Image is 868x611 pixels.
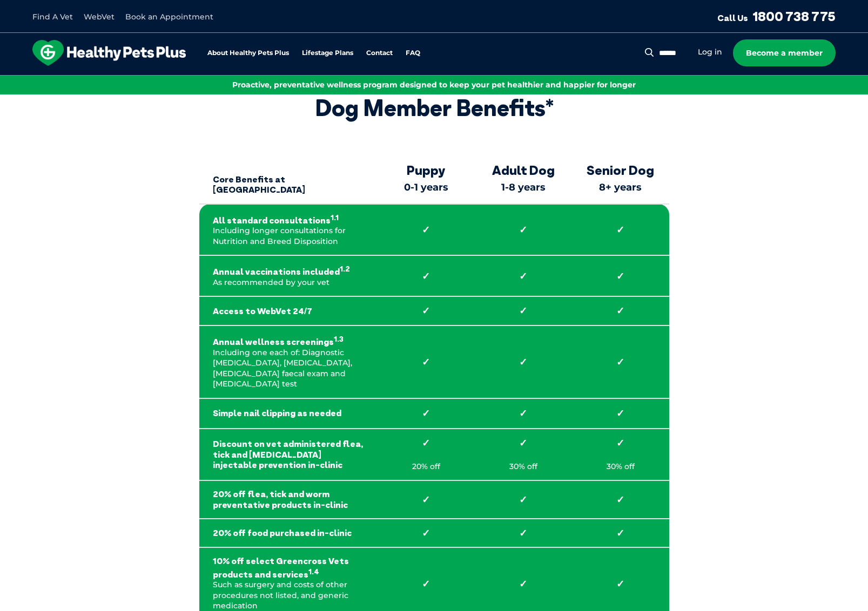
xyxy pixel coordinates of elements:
strong: ✓ [488,437,559,449]
a: Contact [366,50,393,57]
strong: 20% off food purchased in-clinic [213,528,364,538]
p: 30% off [488,461,559,472]
a: Log in [698,47,722,57]
strong: ✓ [391,578,461,590]
strong: ✓ [488,305,559,317]
sup: 1.2 [340,264,350,273]
strong: Access to WebVet 24/7 [213,306,364,316]
p: 30% off [586,461,656,472]
strong: ✓ [391,270,461,282]
strong: ✓ [586,437,656,449]
strong: Simple nail clipping as needed [213,408,364,418]
strong: ✓ [586,527,656,539]
strong: 20% off flea, tick and worm preventative products in-clinic [213,489,364,510]
sup: 1.4 [308,567,319,576]
strong: ✓ [488,270,559,282]
strong: ✓ [586,305,656,317]
strong: ✓ [391,494,461,506]
strong: ✓ [391,305,461,317]
a: FAQ [406,50,420,57]
strong: Discount on vet administered flea, tick and [MEDICAL_DATA] injectable prevention in-clinic [213,439,364,470]
strong: All standard consultations [213,213,364,226]
strong: ✓ [586,408,656,419]
sup: 1.3 [334,335,344,343]
strong: ✓ [488,356,559,368]
td: As recommended by your vet [199,255,378,296]
strong: ✓ [488,224,559,236]
a: Become a member [733,39,836,66]
strong: ✓ [391,408,461,419]
strong: Senior Dog [577,162,664,178]
a: About Healthy Pets Plus [207,50,289,57]
p: 20% off [391,461,461,472]
th: 0-1 years [378,156,475,204]
strong: Annual wellness screenings [213,334,364,348]
strong: ✓ [488,494,559,506]
strong: ✓ [488,578,559,590]
img: hpp-logo [32,40,186,66]
th: 1-8 years [475,156,572,204]
strong: Adult Dog [480,162,567,178]
strong: ✓ [391,356,461,368]
button: Search [643,47,656,58]
strong: Puppy [383,162,469,178]
strong: ✓ [586,494,656,506]
strong: ✓ [586,578,656,590]
strong: Core Benefits at [GEOGRAPHIC_DATA] [213,164,364,195]
th: 8+ years [572,156,669,204]
strong: ✓ [586,356,656,368]
strong: 10% off select Greencross Vets products and services [213,556,364,580]
div: Dog Member Benefits* [315,94,554,121]
strong: ✓ [391,437,461,449]
span: Proactive, preventative wellness program designed to keep your pet healthier and happier for longer [232,80,636,90]
strong: ✓ [586,224,656,236]
strong: ✓ [391,527,461,539]
p: Including one each of: Diagnostic [MEDICAL_DATA], [MEDICAL_DATA], [MEDICAL_DATA] faecal exam and ... [213,334,364,390]
td: Including longer consultations for Nutrition and Breed Disposition [199,204,378,256]
strong: ✓ [391,224,461,236]
a: Lifestage Plans [302,50,353,57]
strong: ✓ [488,527,559,539]
strong: Annual vaccinations included [213,264,364,277]
sup: 1.1 [331,213,339,222]
strong: ✓ [488,408,559,419]
strong: ✓ [586,270,656,282]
